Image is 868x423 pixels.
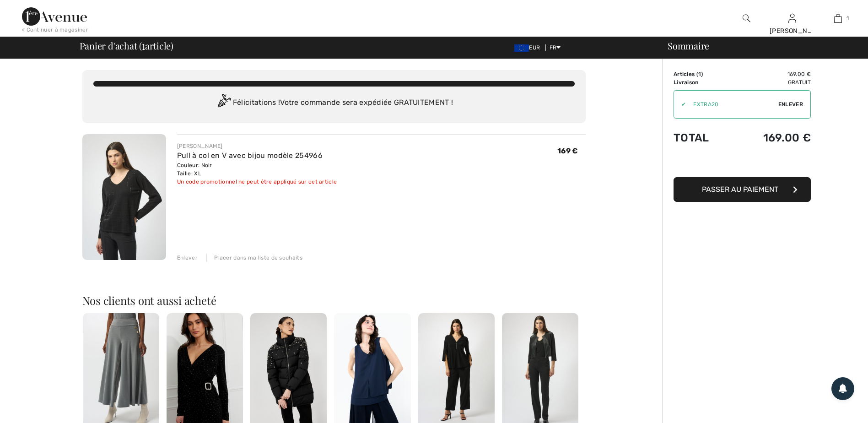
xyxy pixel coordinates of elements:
button: Passer au paiement [674,177,811,202]
h2: Nos clients ont aussi acheté [82,295,586,306]
td: 169.00 € [732,70,811,78]
div: [PERSON_NAME] [177,142,337,150]
td: Gratuit [732,78,811,87]
a: Se connecter [788,14,796,22]
img: Euro [514,44,529,52]
iframe: PayPal [674,153,811,174]
a: Pull à col en V avec bijou modèle 254966 [177,151,323,160]
span: Enlever [778,100,803,108]
div: Couleur: Noir Taille: XL [177,161,337,178]
div: Enlever [177,254,198,262]
span: Passer au paiement [702,185,778,194]
div: < Continuer à magasiner [22,26,88,34]
img: recherche [743,13,750,24]
img: Mes infos [788,13,796,24]
div: Placer dans ma liste de souhaits [206,254,302,262]
td: Articles ( ) [674,70,732,78]
div: ✔ [674,100,686,108]
div: Un code promotionnel ne peut être appliqué sur cet article [177,178,337,186]
img: Congratulation2.svg [215,94,233,112]
span: 1 [846,14,849,22]
span: 169 € [557,146,578,155]
span: FR [550,44,561,51]
div: Félicitations ! Votre commande sera expédiée GRATUITEMENT ! [93,94,575,112]
img: Mon panier [834,13,842,24]
td: 169.00 € [732,122,811,153]
span: EUR [514,44,544,51]
span: Panier d'achat ( article) [80,41,174,50]
div: Sommaire [657,41,863,50]
img: 1ère Avenue [22,7,87,26]
div: [PERSON_NAME] [770,26,814,36]
td: Livraison [674,78,732,87]
a: 1 [815,13,860,24]
input: Code promo [686,91,778,118]
span: 1 [698,71,701,77]
img: Pull à col en V avec bijou modèle 254966 [82,134,166,260]
span: 1 [142,39,145,51]
td: Total [674,122,732,153]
